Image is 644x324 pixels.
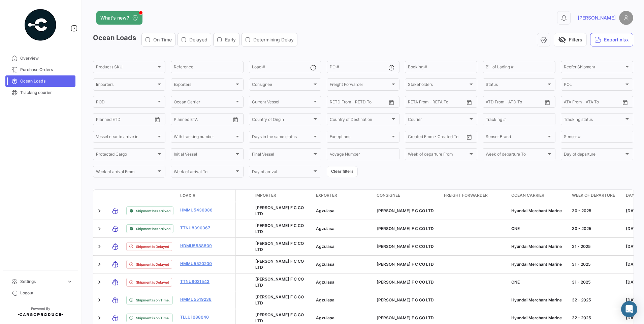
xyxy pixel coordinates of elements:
[96,170,156,175] span: Week of arrival From
[377,244,434,249] span: SEUNG JIN F C CO LTD
[96,261,103,268] a: Expand/Collapse Row
[252,83,312,88] span: Consignee
[327,166,358,177] button: Clear filters
[180,207,215,213] a: HMMU5436086
[5,53,75,64] a: Overview
[174,153,234,158] span: Initial Vessel
[422,101,449,105] input: To
[96,207,103,214] a: Expand/Collapse Row
[621,301,637,317] div: Abrir Intercom Messenger
[96,153,156,158] span: Protected Cargo
[180,243,215,249] a: HDMU5588809
[572,208,620,214] div: 30 - 2025
[377,297,434,302] span: SEUNG JIN F C CO LTD
[564,66,624,70] span: Reefer Shipment
[20,67,73,73] span: Purchase Orders
[20,90,73,96] span: Tracking courier
[174,118,183,123] input: From
[255,294,304,305] span: SEUNG JIN F C CO LTD
[316,208,334,213] span: Agzulasa
[96,118,105,123] input: From
[255,205,304,216] span: SEUNG JIN F C CO LTD
[554,33,587,46] button: visibility_offFilters
[316,262,334,267] span: Agzulasa
[590,33,633,46] button: Export.xlsx
[136,208,170,214] span: Shipment has arrived
[572,226,620,232] div: 30 - 2025
[330,135,390,140] span: Exceptions
[572,279,620,285] div: 31 - 2025
[96,243,103,250] a: Expand/Collapse Row
[93,33,299,46] h3: Ocean Loads
[236,190,253,202] datatable-header-cell: Protected Cargo
[255,259,304,270] span: SEUNG JIN F C CO LTD
[5,75,75,87] a: Ocean Loads
[20,78,73,84] span: Ocean Loads
[511,315,562,320] span: Hyundai Merchant Marine
[107,193,124,198] datatable-header-cell: Transport mode
[255,192,276,198] span: Importer
[564,153,624,158] span: Day of departure
[96,101,156,105] span: POD
[178,190,218,201] datatable-header-cell: Load #
[5,64,75,75] a: Purchase Orders
[180,193,195,199] span: Load #
[619,11,633,25] img: placeholder-user.png
[377,192,400,198] span: Consignee
[100,14,129,21] span: What's new?
[511,226,520,231] span: ONE
[564,101,582,105] input: ATA From
[24,8,57,42] img: powered-by.png
[572,315,620,321] div: 32 - 2025
[316,226,334,231] span: Agzulasa
[218,193,235,198] datatable-header-cell: Policy
[572,192,615,198] span: Week of departure
[252,153,312,158] span: Final Vessel
[408,153,468,158] span: Week of departure From
[377,226,434,231] span: SEUNG JIN F C CO LTD
[242,33,297,46] button: Determining Delay
[377,315,434,320] span: SEUNG JIN F C CO LTD
[511,208,562,213] span: Hyundai Merchant Marine
[569,190,623,202] datatable-header-cell: Week of departure
[316,192,337,198] span: Exporter
[255,277,304,288] span: SEUNG JIN F C CO LTD
[511,297,562,302] span: Hyundai Merchant Marine
[374,190,441,202] datatable-header-cell: Consignee
[253,36,294,43] span: Determining Delay
[96,11,142,25] button: What's new?
[67,279,73,285] span: expand_more
[408,101,417,105] input: From
[252,101,312,105] span: Current Vessel
[572,244,620,250] div: 31 - 2025
[174,83,234,88] span: Exporters
[255,241,304,252] span: SEUNG JIN F C CO LTD
[377,280,434,285] span: SEUNG JIN F C CO LTD
[180,261,215,267] a: HMMU5520200
[255,223,304,234] span: SEUNG JIN F C CO LTD
[225,36,236,43] span: Early
[180,314,215,320] a: TLLU1088040
[174,101,234,105] span: Ocean Carrier
[252,118,312,123] span: Country of Origin
[142,33,175,46] button: On Time
[96,279,103,286] a: Expand/Collapse Row
[620,97,630,107] button: Open calendar
[174,170,234,175] span: Week of arrival To
[255,312,304,323] span: SEUNG JIN F C CO LTD
[136,226,170,231] span: Shipment has arrived
[20,279,64,285] span: Settings
[174,135,234,140] span: With tracking number
[124,193,178,198] datatable-header-cell: Shipment Status
[542,97,552,107] button: Open calendar
[330,83,390,88] span: Freight Forwarder
[188,118,215,123] input: To
[464,97,474,107] button: Open calendar
[136,262,169,267] span: Shipment is Delayed
[437,135,464,140] input: Created To
[253,190,313,202] datatable-header-cell: Importer
[313,190,374,202] datatable-header-cell: Exporter
[330,118,390,123] span: Country of Destination
[572,297,620,303] div: 32 - 2025
[252,135,312,140] span: Days in the same status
